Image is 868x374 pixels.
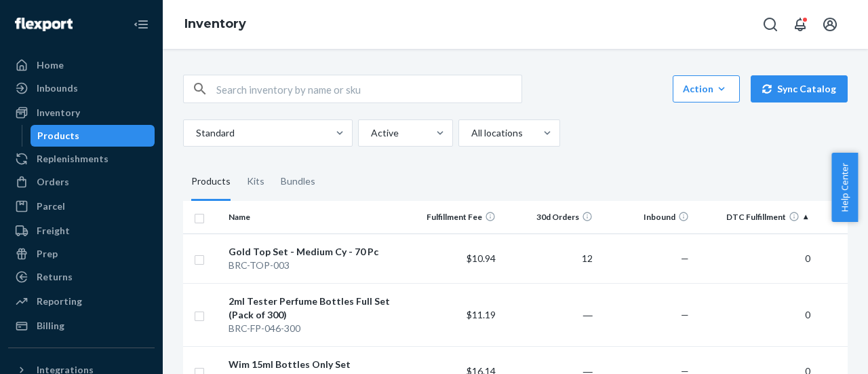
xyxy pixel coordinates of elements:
[8,102,155,124] a: Inventory
[15,18,73,31] img: Flexport logo
[174,5,257,44] ol: breadcrumbs
[229,259,399,272] div: BRC-TOP-003
[223,201,404,233] th: Name
[37,270,73,284] div: Returns
[37,106,80,119] div: Inventory
[8,315,155,337] a: Billing
[37,200,65,213] div: Parcel
[8,54,155,76] a: Home
[195,126,196,140] input: Standard
[8,195,155,217] a: Parcel
[673,75,740,102] button: Action
[229,295,399,322] div: 2ml Tester Perfume Bottles Full Set (Pack of 300)
[37,152,108,166] div: Replenishments
[37,81,78,95] div: Inbounds
[247,163,264,201] div: Kits
[8,171,155,193] a: Orders
[598,201,695,233] th: Inbound
[501,283,598,346] td: ―
[37,175,69,189] div: Orders
[281,163,315,201] div: Bundles
[681,309,689,320] span: —
[37,224,70,238] div: Freight
[787,11,814,38] button: Open notifications
[467,253,496,264] span: $10.94
[8,77,155,99] a: Inbounds
[37,319,64,333] div: Billing
[405,201,502,233] th: Fulfillment Fee
[216,75,521,102] input: Search inventory by name or sku
[501,201,598,233] th: 30d Orders
[467,309,496,320] span: $11.19
[31,125,155,147] a: Products
[8,266,155,288] a: Returns
[8,220,155,242] a: Freight
[37,129,79,143] div: Products
[191,163,231,201] div: Products
[8,291,155,312] a: Reporting
[229,358,399,371] div: Wim 15ml Bottles Only Set
[694,233,815,283] td: 0
[8,243,155,265] a: Prep
[683,82,730,96] div: Action
[370,126,371,140] input: Active
[694,283,815,346] td: 0
[681,253,689,264] span: —
[757,11,784,38] button: Open Search Box
[694,201,815,233] th: DTC Fulfillment
[831,153,858,222] button: Help Center
[751,75,848,102] button: Sync Catalog
[127,11,155,38] button: Close Navigation
[470,126,471,140] input: All locations
[184,16,246,31] a: Inventory
[229,322,399,335] div: BRC-FP-046-300
[501,233,598,283] td: 12
[37,58,64,72] div: Home
[8,148,155,170] a: Replenishments
[37,295,82,308] div: Reporting
[229,245,399,259] div: Gold Top Set - Medium Cy - 70 Pc
[37,247,58,261] div: Prep
[816,11,844,38] button: Open account menu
